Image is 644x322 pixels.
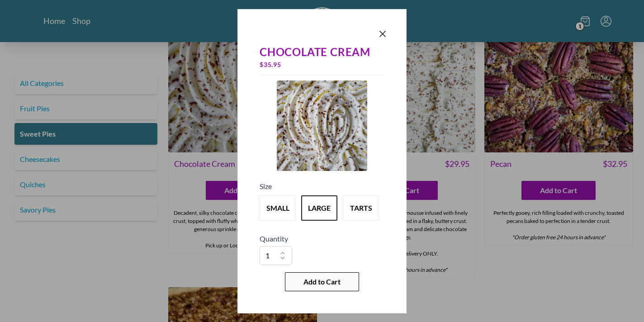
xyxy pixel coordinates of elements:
button: Close panel [377,28,388,39]
span: Add to Cart [303,276,341,287]
a: Product Image [277,80,367,174]
div: $ 35.95 [260,58,384,71]
button: Variant Swatch [301,195,337,221]
img: Product Image [277,80,367,171]
h5: Quantity [260,233,384,244]
button: Variant Swatch [260,195,296,221]
button: Add to Cart [285,272,359,291]
div: Chocolate Cream [260,46,384,58]
button: Variant Swatch [343,195,379,221]
h5: Size [260,181,384,192]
